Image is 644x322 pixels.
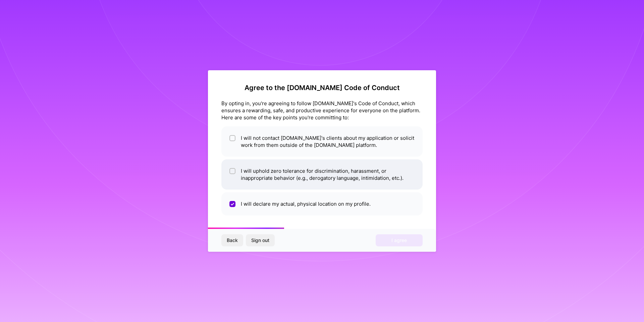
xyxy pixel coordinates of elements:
[227,237,238,244] span: Back
[246,234,275,246] button: Sign out
[221,192,423,215] li: I will declare my actual, physical location on my profile.
[251,237,269,244] span: Sign out
[221,84,423,92] h2: Agree to the [DOMAIN_NAME] Code of Conduct
[221,100,423,121] div: By opting in, you're agreeing to follow [DOMAIN_NAME]'s Code of Conduct, which ensures a rewardin...
[221,234,243,246] button: Back
[221,126,423,157] li: I will not contact [DOMAIN_NAME]'s clients about my application or solicit work from them outside...
[221,159,423,190] li: I will uphold zero tolerance for discrimination, harassment, or inappropriate behavior (e.g., der...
